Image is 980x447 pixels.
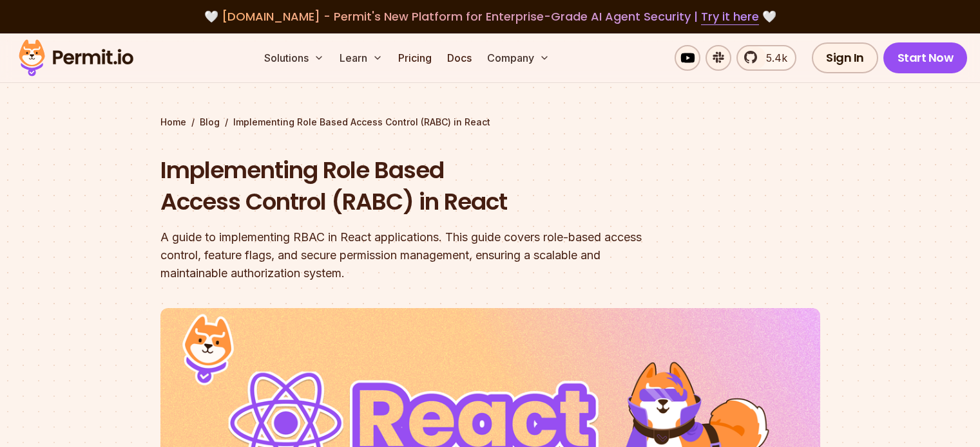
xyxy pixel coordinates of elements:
[222,8,759,24] span: [DOMAIN_NAME] - Permit's New Platform for Enterprise-Grade AI Agent Security |
[442,45,477,71] a: Docs
[160,228,655,282] div: A guide to implementing RBAC in React applications. This guide covers role-based access control, ...
[883,42,968,73] a: Start Now
[736,45,796,71] a: 5.4k
[701,8,759,25] a: Try it here
[31,8,949,26] div: 🤍 🤍
[160,116,820,129] div: / /
[758,50,787,66] span: 5.4k
[160,116,186,129] a: Home
[393,45,437,71] a: Pricing
[334,45,388,71] button: Learn
[160,154,655,218] h1: Implementing Role Based Access Control (RABC) in React
[200,116,220,129] a: Blog
[482,45,555,71] button: Company
[13,36,139,80] img: Permit logo
[812,42,878,73] a: Sign In
[259,45,329,71] button: Solutions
